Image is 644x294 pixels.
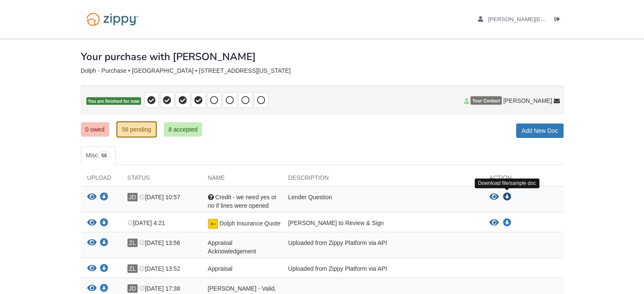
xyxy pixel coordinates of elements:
[475,179,539,188] div: Download file/sample doc
[87,239,97,247] button: View Appraisal Acknowledgement
[139,239,180,246] span: [DATE] 13:56
[81,173,121,186] div: Upload
[81,8,144,30] img: Logo
[139,285,180,292] span: [DATE] 17:38
[489,219,499,227] button: View Dolph Insurance Quote
[81,67,564,74] div: Dolph - Purchase • [GEOGRAPHIC_DATA] • [STREET_ADDRESS][US_STATE]
[100,194,108,201] a: Download Credit - we need yes or no if lines were opened
[282,193,483,210] div: Lender Question
[100,220,108,227] a: Download Dolph Insurance Quote
[503,194,511,201] a: Download Credit - we need yes or no if lines were opened
[127,284,138,293] span: JD
[516,124,564,138] a: Add New Doc
[139,194,180,201] span: [DATE] 10:57
[470,96,501,105] span: Your Contact
[282,173,483,186] div: Description
[116,121,157,137] a: 56 pending
[81,122,109,137] a: 0 owed
[282,219,483,230] div: [PERSON_NAME] to Review & Sign
[282,264,483,275] div: Uploaded from Zippy Platform via API
[489,193,499,201] button: View Credit - we need yes or no if lines were opened
[208,239,256,255] span: Appraisal Acknowledgement
[100,266,108,272] a: Download Appraisal
[87,264,97,273] button: View Appraisal
[139,265,180,272] span: [DATE] 13:52
[127,239,138,247] span: ZL
[202,173,282,186] div: Name
[127,220,165,226] span: [DATE] 4:21
[121,173,202,186] div: Status
[503,96,552,105] span: [PERSON_NAME]
[208,265,232,272] span: Appraisal
[100,240,108,247] a: Download Appraisal Acknowledgement
[81,146,116,165] a: Misc
[483,173,564,186] div: Action
[208,219,218,229] img: Document fully signed
[127,264,138,273] span: ZL
[164,122,202,137] a: 8 accepted
[219,220,280,227] span: Dolph Insurance Quote
[87,284,97,293] button: View Monte Carpenter - Valid, unexpired government issued ID - Monte ID front
[127,193,138,201] span: JD
[87,219,97,228] button: View Dolph Insurance Quote
[282,239,483,256] div: Uploaded from Zippy Platform via API
[100,286,108,292] a: Download Monte Carpenter - Valid, unexpired government issued ID - Monte ID front
[86,97,141,105] span: You are finished for now
[98,151,110,160] span: 56
[87,193,97,202] button: View Credit - we need yes or no if lines were opened
[554,16,564,25] a: Log out
[503,220,511,226] a: Download Dolph Insurance Quote
[81,51,256,62] h1: Your purchase with [PERSON_NAME]
[208,194,277,209] span: Credit - we need yes or no if lines were opened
